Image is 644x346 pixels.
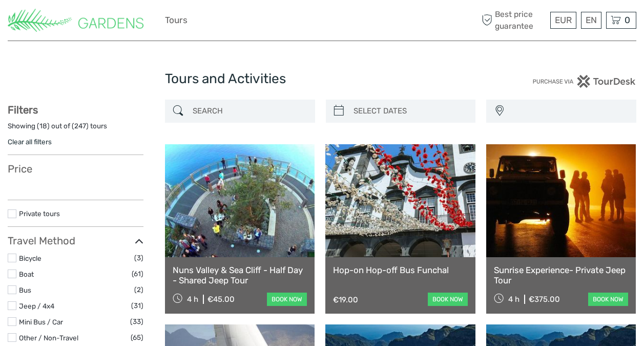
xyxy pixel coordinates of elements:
[132,268,143,280] span: (61)
[19,302,54,310] a: Jeep / 4x4
[19,286,31,294] a: Bus
[207,295,235,304] div: €45.00
[333,265,467,275] a: Hop-on Hop-off Bus Funchal
[8,138,52,146] a: Clear all filters
[428,293,468,306] a: book now
[130,316,143,328] span: (33)
[131,300,143,312] span: (31)
[494,265,628,286] a: Sunrise Experience- Private Jeep Tour
[532,75,636,88] img: PurchaseViaTourDesk.png
[588,293,628,306] a: book now
[349,102,471,120] input: SELECT DATES
[19,334,78,342] a: Other / Non-Travel
[131,332,143,343] span: (65)
[555,15,572,25] span: EUR
[189,102,310,120] input: SEARCH
[8,121,143,137] div: Showing ( ) out of ( ) tours
[267,293,307,306] a: book now
[19,318,63,326] a: Mini Bus / Car
[134,252,143,264] span: (3)
[8,104,38,116] strong: Filters
[581,12,601,29] div: EN
[19,254,41,262] a: Bicycle
[333,295,358,304] div: €19.00
[19,209,60,218] a: Private tours
[8,9,143,31] img: 3284-3b4dc9b0-1ebf-45c4-852c-371adb9b6da5_logo_small.png
[508,295,520,304] span: 4 h
[479,9,548,31] span: Best price guarantee
[187,295,198,304] span: 4 h
[165,13,188,28] a: Tours
[173,265,307,286] a: Nuns Valley & Sea Cliff - Half Day - Shared Jeep Tour
[8,163,143,175] h3: Price
[74,121,86,131] label: 247
[134,284,143,296] span: (2)
[529,295,560,304] div: €375.00
[165,71,480,87] h1: Tours and Activities
[39,121,47,131] label: 18
[623,15,632,25] span: 0
[19,270,34,278] a: Boat
[8,235,143,247] h3: Travel Method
